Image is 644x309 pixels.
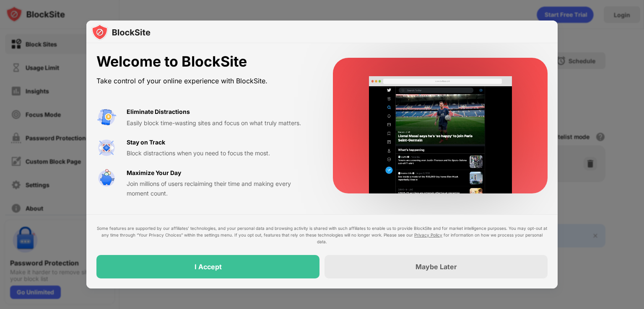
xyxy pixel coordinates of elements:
div: Maximize Your Day [127,168,181,178]
div: Easily block time-wasting sites and focus on what truly matters. [127,118,313,128]
div: Stay on Track [127,138,165,147]
div: Some features are supported by our affiliates’ technologies, and your personal data and browsing ... [96,225,548,245]
img: value-safe-time.svg [96,168,117,188]
div: Eliminate Distractions [127,107,190,116]
div: Maybe Later [415,263,457,271]
img: value-focus.svg [96,138,117,158]
div: Take control of your online experience with BlockSite. [96,75,313,87]
div: I Accept [195,263,222,271]
div: Block distractions when you need to focus the most. [127,149,313,158]
div: Welcome to BlockSite [96,53,313,70]
img: value-avoid-distractions.svg [96,107,117,127]
img: logo-blocksite.svg [91,24,151,41]
a: Privacy Policy [414,232,442,237]
div: Join millions of users reclaiming their time and making every moment count. [127,179,313,198]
